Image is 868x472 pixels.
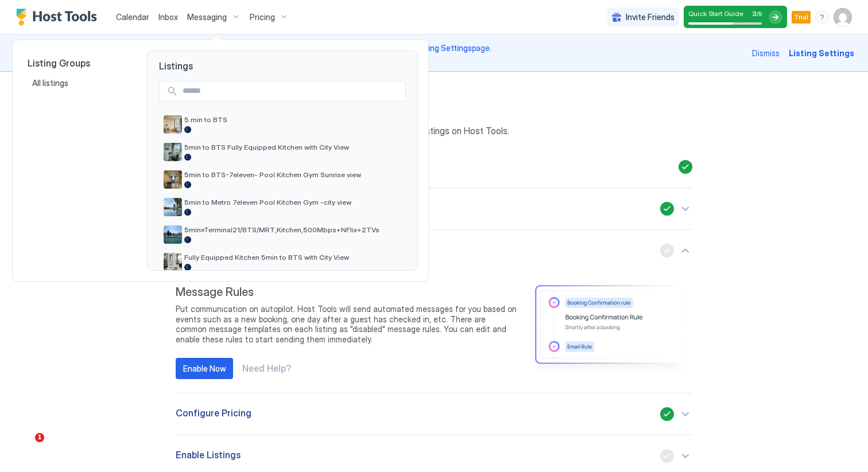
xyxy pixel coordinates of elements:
[164,115,182,134] div: listing image
[164,253,182,271] div: listing image
[184,225,401,234] span: 5min»Terminal21/BTS/MRT,Kitchen,500Mbps+NFlix+2TVs
[184,170,401,179] span: 5min to BTS-7eleven- Pool Kitchen Gym Sunrise view
[184,198,401,206] span: 5min to Metro 7eleven Pool Kitchen Gym -city view
[164,170,182,189] div: listing image
[164,143,182,161] div: listing image
[184,115,401,124] span: 5 min to BTS
[148,51,417,72] span: Listings
[178,81,405,101] input: Input Field
[164,225,182,244] div: listing image
[164,198,182,216] div: listing image
[35,433,44,442] span: 1
[11,433,39,461] iframe: Intercom live chat
[184,253,401,262] span: Fully Equipped Kitchen 5min to BTS with City View
[32,78,70,88] span: All listings
[184,143,401,151] span: 5min to BTS Fully Equipped Kitchen with City View
[28,57,129,69] span: Listing Groups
